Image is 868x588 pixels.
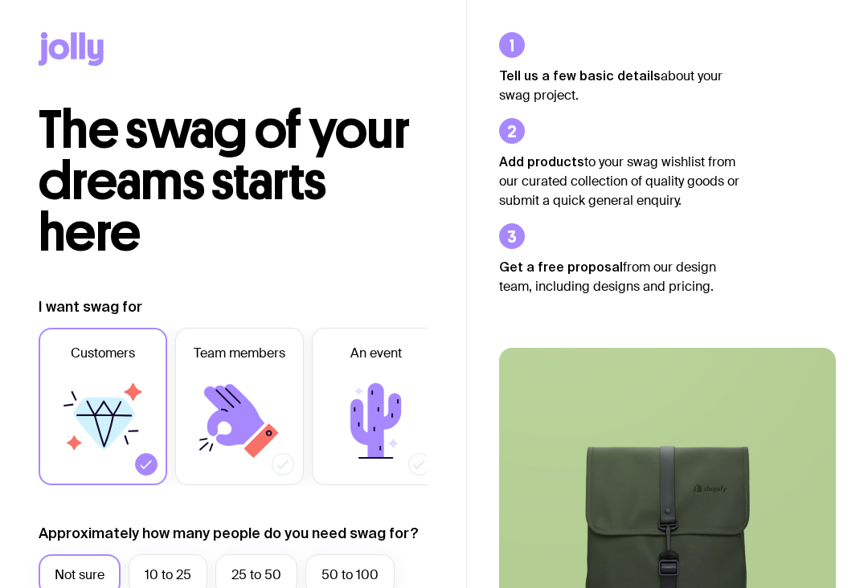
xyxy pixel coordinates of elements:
span: Customers [71,344,135,363]
strong: Tell us a few basic details [499,68,661,83]
span: The swag of your dreams starts here [39,98,409,264]
strong: Get a free proposal [499,259,623,274]
span: Team members [194,344,285,363]
label: Approximately how many people do you need swag for? [39,524,419,543]
p: to your swag wishlist from our curated collection of quality goods or submit a quick general enqu... [499,152,740,210]
strong: Add products [499,154,584,169]
label: I want swag for [39,297,142,316]
span: An event [350,344,402,363]
p: about your swag project. [499,66,740,105]
p: from our design team, including designs and pricing. [499,257,740,296]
